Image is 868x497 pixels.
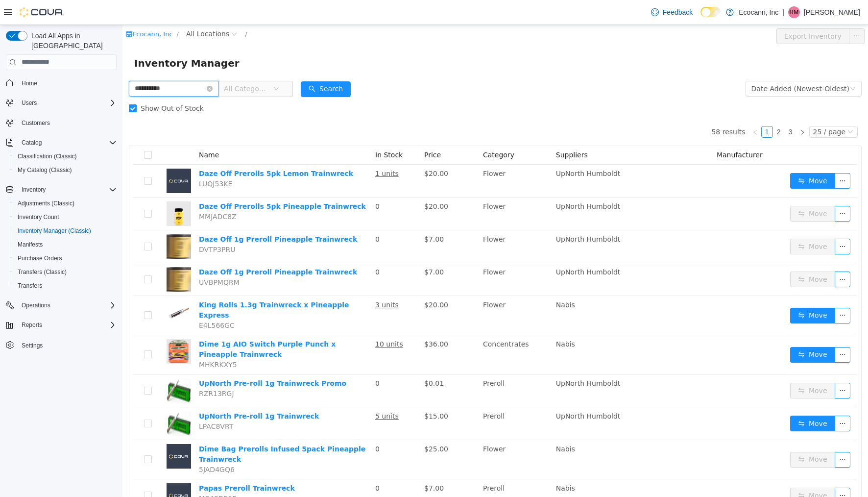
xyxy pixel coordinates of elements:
a: Transfers [14,280,46,292]
span: Settings [22,342,43,349]
a: Adjustments (Classic) [14,198,78,209]
span: Dark Mode [700,17,701,18]
span: Inventory [18,184,117,196]
button: Operations [2,298,121,312]
span: $36.00 [302,315,326,323]
button: icon: ellipsis [712,181,728,197]
span: In Stock [253,126,280,134]
span: Inventory Count [18,213,59,221]
a: Papas Preroll Trainwreck [76,459,172,467]
button: icon: swapMove [668,391,713,406]
span: Reports [18,319,117,331]
span: Classification (Classic) [18,152,77,160]
a: icon: shopEcocann, Inc [3,5,50,13]
a: Daze Off Prerolls 5pk Pineapple Trainwreck [76,177,243,185]
span: Manifests [18,241,43,248]
button: Catalog [2,136,121,149]
span: UpNorth Humboldt [434,354,498,362]
a: Feedback [647,2,697,22]
button: icon: ellipsis [712,148,728,164]
img: King Rolls 1.3g Trainwreck x Pineapple Express hero shot [44,275,69,299]
img: Daze Off Prerolls 5pk Pineapple Trainwreck hero shot [44,176,69,201]
span: UVBPMQRM [76,253,117,261]
button: icon: ellipsis [712,463,728,478]
span: 5JAD4GQ6 [76,441,112,448]
button: Reports [2,318,121,332]
button: Adjustments (Classic) [10,197,121,210]
button: icon: ellipsis [712,214,728,229]
button: icon: swapMove [668,358,713,373]
img: Dime 1g AIO Switch Purple Punch x Pineapple Trainwreck hero shot [44,314,69,339]
li: 3 [662,101,674,113]
td: Flower [357,173,430,205]
span: DVTP3PRU [76,221,113,228]
span: RZR13RGJ [76,365,112,373]
button: icon: swapMove [668,181,713,197]
button: icon: ellipsis [712,322,728,338]
a: UpNorth Pre-roll 1g Trainwreck Promo [76,354,224,362]
span: $0.01 [302,354,321,362]
button: Customers [2,116,121,130]
a: Inventory Manager (Classic) [14,225,95,237]
span: $7.00 [302,243,321,251]
span: Operations [18,299,117,311]
button: icon: ellipsis [712,358,728,373]
span: 0 [253,420,257,428]
div: 25 / page [691,101,723,112]
span: RM [790,6,799,18]
button: Inventory Manager (Classic) [10,224,121,238]
span: Home [22,79,37,87]
i: icon: right [677,104,683,110]
button: Inventory Count [10,210,121,224]
span: 0 [253,354,257,362]
a: Settings [18,340,47,351]
button: Transfers [10,279,121,293]
span: Operations [22,301,50,309]
button: Purchase Orders [10,251,121,265]
span: $20.00 [302,276,326,284]
a: UpNorth Pre-roll 1g Trainwreck [76,387,196,395]
i: icon: close-circle [84,61,90,67]
button: Reports [18,319,46,331]
img: Papas Preroll Trainwreck placeholder [44,458,69,483]
span: MHKRKXY5 [76,336,115,344]
span: $15.00 [302,387,326,395]
span: / [54,5,56,13]
span: Adjustments (Classic) [14,198,117,209]
td: Preroll [357,382,430,415]
input: Dark Mode [700,7,721,17]
button: Users [18,97,41,109]
span: Suppliers [434,126,465,134]
span: MC48D51F [76,470,114,477]
td: Flower [357,238,430,271]
span: Users [18,97,117,109]
button: Transfers (Classic) [10,265,121,279]
img: Cova [20,7,64,17]
u: 10 units [253,315,281,323]
span: LPAC8VRT [76,398,111,405]
button: Manifests [10,238,121,251]
span: Classification (Classic) [14,150,117,162]
span: UpNorth Humboldt [434,177,498,185]
a: Classification (Classic) [14,150,81,162]
span: $7.00 [302,459,321,467]
button: icon: swapMove [668,214,713,229]
span: UpNorth Humboldt [434,145,498,152]
i: icon: shop [3,6,10,12]
span: $7.00 [302,210,321,218]
a: Dime Bag Prerolls Infused 5pack Pineapple Trainwreck [76,420,243,438]
p: | [782,6,784,18]
a: King Rolls 1.3g Trainwreck x Pineapple Express [76,276,227,294]
span: My Catalog (Classic) [18,166,72,174]
button: icon: ellipsis [712,283,728,298]
button: icon: ellipsis [712,391,728,406]
button: icon: ellipsis [726,3,742,19]
span: Nabis [434,420,453,428]
button: icon: searchSearch [178,56,228,72]
span: Settings [18,339,117,351]
li: 1 [639,101,651,113]
i: icon: left [630,104,636,110]
span: 0 [253,210,257,218]
span: 0 [253,243,257,251]
a: 2 [651,101,662,112]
